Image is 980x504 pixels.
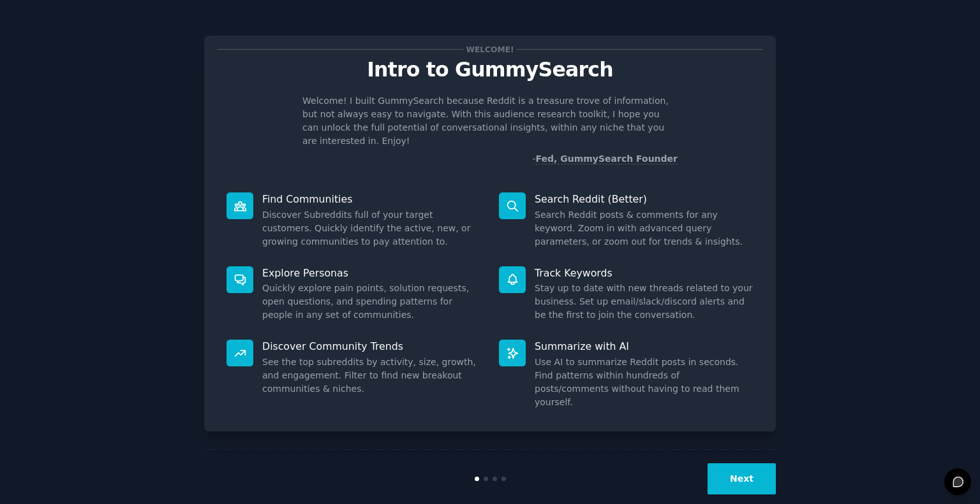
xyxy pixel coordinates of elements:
dd: Stay up to date with new threads related to your business. Set up email/slack/discord alerts and ... [535,282,754,322]
dd: See the top subreddits by activity, size, growth, and engagement. Filter to find new breakout com... [262,356,481,396]
button: Next [708,463,776,494]
dd: Discover Subreddits full of your target customers. Quickly identify the active, new, or growing c... [262,208,481,248]
p: Discover Community Trends [262,340,481,353]
p: Welcome! I built GummySearch because Reddit is a treasure trove of information, but not always ea... [302,94,678,148]
div: - [532,152,678,166]
p: Intro to GummySearch [218,59,762,81]
p: Search Reddit (Better) [535,192,754,206]
p: Find Communities [262,192,481,206]
p: Explore Personas [262,266,481,280]
dd: Search Reddit posts & comments for any keyword. Zoom in with advanced query parameters, or zoom o... [535,208,754,248]
a: Fed, GummySearch Founder [535,154,678,164]
dd: Use AI to summarize Reddit posts in seconds. Find patterns within hundreds of posts/comments with... [535,356,754,409]
span: Welcome! [464,43,516,56]
p: Summarize with AI [535,340,754,353]
dd: Quickly explore pain points, solution requests, open questions, and spending patterns for people ... [262,282,481,322]
p: Track Keywords [535,266,754,280]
